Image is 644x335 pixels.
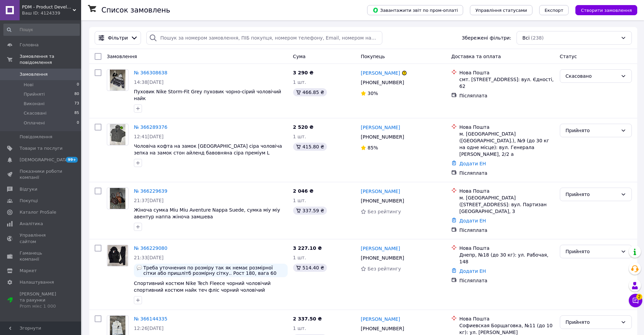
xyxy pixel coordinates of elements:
div: Prom мікс 1 000 [20,303,63,309]
button: Створити замовлення [575,5,637,15]
span: 1 шт. [293,198,306,203]
div: Ваш ID: 4124339 [22,10,81,16]
a: Додати ЕН [459,218,486,223]
img: Фото товару [108,245,128,266]
h1: Список замовлень [101,6,170,14]
div: Нова Пошта [459,245,554,252]
div: смт. [STREET_ADDRESS]: вул. Єдності, 62 [459,76,554,90]
span: Повідомлення [20,134,52,140]
span: Управління статусами [475,8,527,13]
a: Пуховик Nike Storm-Fit Grey пуховик чорно-сірий чоловічий найк [134,89,281,101]
span: 80 [74,91,79,97]
span: 3 290 ₴ [293,70,314,75]
span: Нові [24,82,33,88]
img: Фото товару [110,124,126,145]
span: 2 [636,294,642,300]
a: № 366289376 [134,124,167,130]
div: Нова Пошта [459,69,554,76]
span: Гаманець компанії [20,250,63,262]
span: Збережені фільтри: [462,34,511,41]
div: 514.40 ₴ [293,264,327,272]
span: Відгуки [20,186,37,192]
a: [PERSON_NAME] [361,245,400,252]
span: Без рейтингу [367,209,401,214]
span: Завантажити звіт по пром-оплаті [373,7,458,13]
a: Фото товару [107,245,128,266]
span: 2 520 ₴ [293,124,314,130]
span: Замовлення та повідомлення [20,53,81,66]
a: [PERSON_NAME] [361,188,400,195]
a: Фото товару [107,188,128,209]
span: Оплачені [24,120,45,126]
div: Післяплата [459,227,554,234]
button: Управління статусами [470,5,532,15]
div: Прийнято [566,248,618,255]
a: Спортивний костюм Nike Tech Fleece чорний чоловічий спортивний костюм найк теч фліс чорний чоловічий [134,281,271,293]
span: Cума [293,54,306,59]
div: Прийнято [566,191,618,198]
span: 2 337.50 ₴ [293,316,322,321]
a: Фото товару [107,69,128,91]
span: Аналітика [20,221,43,227]
div: Нова Пошта [459,315,554,322]
button: Експорт [539,5,569,15]
div: 415.80 ₴ [293,143,327,151]
span: 0 [77,82,79,88]
div: Післяплата [459,170,554,176]
div: Прийнято [566,127,618,134]
input: Пошук за номером замовлення, ПІБ покупця, номером телефону, Email, номером накладної [146,31,382,45]
span: 99+ [66,157,78,163]
div: [PHONE_NUMBER] [359,324,405,333]
span: [PERSON_NAME] та рахунки [20,291,63,310]
div: Післяплата [459,277,554,284]
span: 1 шт. [293,134,306,139]
input: Пошук [3,24,80,36]
span: Товари та послуги [20,145,63,151]
span: 85 [74,110,79,116]
a: [PERSON_NAME] [361,316,400,322]
span: Доставка та оплата [451,54,501,59]
div: м. [GEOGRAPHIC_DATA] ([GEOGRAPHIC_DATA].), №9 (до 30 кг на одне місце): вул. Генерала [PERSON_NAM... [459,130,554,158]
span: Виконані [24,101,45,107]
div: [PHONE_NUMBER] [359,132,405,142]
div: 337.59 ₴ [293,207,327,215]
span: Каталог ProSale [20,209,56,215]
span: [DEMOGRAPHIC_DATA] [20,157,70,163]
span: Прийняті [24,91,45,97]
span: Скасовані [24,110,47,116]
span: Замовлення [20,71,48,77]
span: Замовлення [107,54,137,59]
a: [PERSON_NAME] [361,70,400,76]
span: 1 шт. [293,255,306,260]
span: 1 шт. [293,79,306,85]
a: № 366308638 [134,70,167,75]
span: (238) [531,35,544,41]
span: 12:26[DATE] [134,326,164,331]
img: :speech_balloon: [137,265,142,270]
button: Завантажити звіт по пром-оплаті [367,5,463,15]
span: PDM - Product Development Managment [22,4,73,10]
span: Налаштування [20,279,54,285]
img: Фото товару [110,188,126,209]
a: [PERSON_NAME] [361,124,400,131]
span: 0 [77,120,79,126]
span: 1 шт. [293,326,306,331]
a: Створити замовлення [569,7,637,13]
span: 2 046 ₴ [293,188,314,194]
div: Прийнято [566,318,618,326]
span: 21:37[DATE] [134,198,164,203]
span: Головна [20,42,39,48]
span: Статус [560,54,577,59]
span: 14:38[DATE] [134,79,164,85]
span: Фільтри [108,34,128,41]
a: № 366229080 [134,245,167,251]
span: Створити замовлення [581,8,632,13]
div: Нова Пошта [459,188,554,194]
span: Треба уточнения по розміру так як немає розмірної сітки або пришлітб розмірну сітку.. Рост 180, в... [143,265,285,276]
a: № 366144335 [134,316,167,321]
button: Чат з покупцем2 [629,294,642,307]
a: Чоловіча кофта на замок [GEOGRAPHIC_DATA] сіра чоловіча зепка на замок стон айленд бавовняна сіра... [134,143,282,155]
img: Фото товару [110,70,126,91]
